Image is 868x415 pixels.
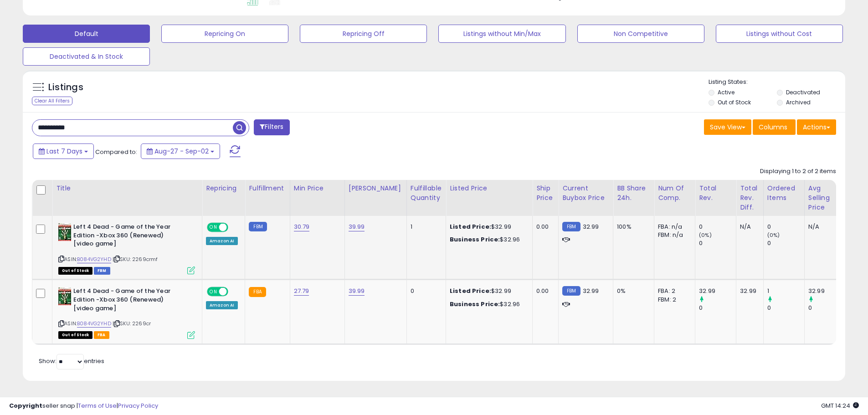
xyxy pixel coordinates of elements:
small: FBM [249,222,267,231]
div: 0 [808,304,845,312]
div: Fulfillable Quantity [411,184,442,203]
img: 51Q2HzFuDcL._SL40_.jpg [58,223,71,241]
small: FBA [249,287,266,297]
div: Fulfillment [249,184,286,193]
div: Total Rev. Diff. [740,184,760,212]
div: [PERSON_NAME] [349,184,403,193]
h5: Listings [48,81,83,94]
b: Listed Price: [450,222,491,231]
div: N/A [808,223,838,231]
button: Actions [797,119,836,135]
div: ASIN: [58,223,195,273]
button: Listings without Min/Max [438,25,565,43]
span: FBM [94,267,110,275]
label: Archived [786,98,811,106]
button: Filters [254,119,289,135]
div: 0 [411,287,439,295]
span: All listings that are currently out of stock and unavailable for purchase on Amazon [58,267,92,275]
div: 0 [767,304,804,312]
b: Left 4 Dead - Game of the Year Edition -Xbox 360 (Renewed) [video game] [73,287,184,315]
div: Title [56,184,198,193]
span: | SKU: 2269cr [113,320,151,327]
span: ON [208,224,219,231]
small: (0%) [767,231,780,239]
small: (0%) [699,231,712,239]
button: Repricing On [161,25,288,43]
span: FBA [94,331,109,339]
span: All listings that are currently out of stock and unavailable for purchase on Amazon [58,331,92,339]
a: B084VG2YHD [77,256,111,263]
small: FBM [562,222,580,231]
small: FBM [562,286,580,296]
div: seller snap | | [9,402,158,410]
div: BB Share 24h. [617,184,650,203]
label: Out of Stock [718,98,751,106]
span: 32.99 [583,287,599,295]
div: FBA: n/a [658,223,688,231]
button: Repricing Off [300,25,427,43]
div: Listed Price [450,184,529,193]
div: 0 [699,304,736,312]
button: Columns [753,119,796,135]
button: Non Competitive [577,25,704,43]
div: 32.99 [808,287,845,295]
a: B084VG2YHD [77,320,111,328]
div: 100% [617,223,647,231]
div: 32.99 [699,287,736,295]
a: 30.79 [294,222,310,231]
span: Compared to: [95,148,137,156]
span: ON [208,288,219,296]
div: Ordered Items [767,184,801,203]
div: 0 [767,239,804,247]
span: Last 7 Days [46,147,82,156]
strong: Copyright [9,401,42,410]
div: N/A [740,223,756,231]
a: 39.99 [349,222,365,231]
div: $32.99 [450,287,525,295]
div: 0% [617,287,647,295]
button: Aug-27 - Sep-02 [141,143,220,159]
label: Active [718,88,734,96]
span: Aug-27 - Sep-02 [154,147,209,156]
div: 0.00 [536,287,551,295]
div: Amazon AI [206,301,238,309]
div: 1 [411,223,439,231]
span: Show: entries [39,357,104,365]
span: 32.99 [583,222,599,231]
button: Deactivated & In Stock [23,47,150,66]
div: Repricing [206,184,241,193]
button: Last 7 Days [33,143,94,159]
button: Save View [704,119,751,135]
div: Current Buybox Price [562,184,609,203]
img: 51Q2HzFuDcL._SL40_.jpg [58,287,71,305]
b: Business Price: [450,235,500,244]
b: Listed Price: [450,287,491,295]
div: Avg Selling Price [808,184,842,212]
b: Business Price: [450,300,500,308]
button: Listings without Cost [716,25,843,43]
p: Listing States: [709,78,845,87]
div: Amazon AI [206,237,238,245]
div: Displaying 1 to 2 of 2 items [760,167,836,176]
span: 2025-09-10 14:24 GMT [821,401,859,410]
a: Privacy Policy [118,401,158,410]
div: 32.99 [740,287,756,295]
div: Total Rev. [699,184,732,203]
div: FBA: 2 [658,287,688,295]
div: Clear All Filters [32,97,72,105]
div: $32.96 [450,236,525,244]
b: Left 4 Dead - Game of the Year Edition -Xbox 360 (Renewed) [video game] [73,223,184,251]
a: Terms of Use [78,401,117,410]
span: OFF [227,224,241,231]
div: 1 [767,287,804,295]
label: Deactivated [786,88,820,96]
div: Min Price [294,184,341,193]
div: 0 [767,223,804,231]
div: $32.99 [450,223,525,231]
div: $32.96 [450,300,525,308]
div: 0 [699,239,736,247]
div: FBM: 2 [658,296,688,304]
button: Default [23,25,150,43]
a: 39.99 [349,287,365,296]
div: FBM: n/a [658,231,688,239]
